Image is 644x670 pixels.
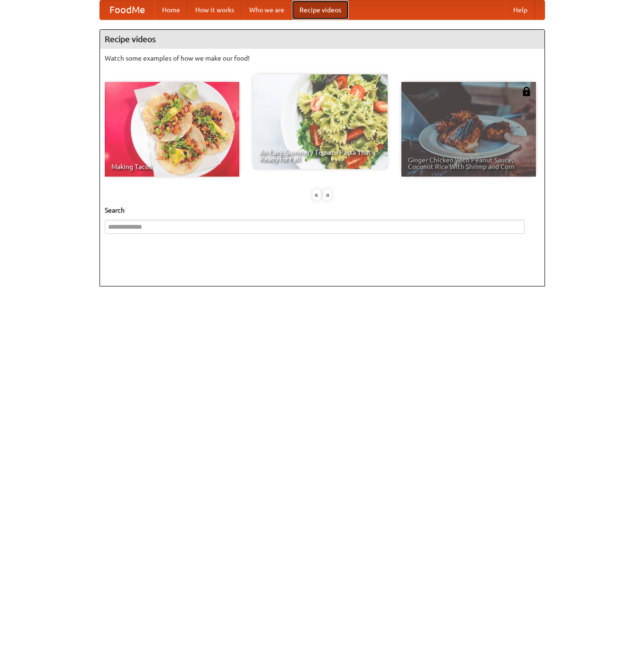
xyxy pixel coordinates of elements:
h5: Search [105,205,540,215]
a: FoodMe [100,0,154,19]
span: Making Tacos [111,163,233,170]
a: Making Tacos [105,82,239,177]
div: » [323,189,332,201]
div: « [312,189,321,201]
a: Who we are [242,0,292,19]
h4: Recipe videos [100,30,544,49]
a: Home [154,0,188,19]
a: Recipe videos [292,0,349,19]
img: 483408.png [522,87,531,96]
span: An Easy, Summery Tomato Pasta That's Ready for Fall [260,149,381,162]
a: Help [506,0,535,19]
p: Watch some examples of how we make our food! [105,54,540,63]
a: An Easy, Summery Tomato Pasta That's Ready for Fall [253,74,388,169]
a: How it works [188,0,242,19]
